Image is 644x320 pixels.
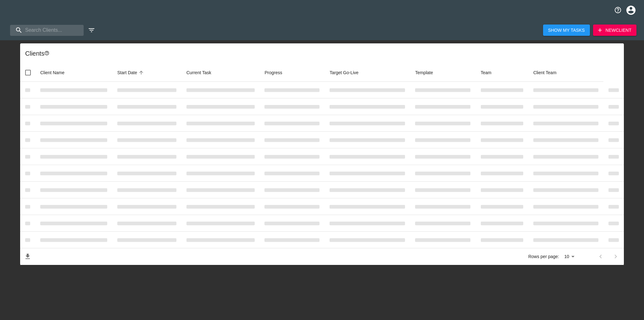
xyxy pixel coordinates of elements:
div: Client s [25,48,621,58]
span: Progress [264,69,290,76]
button: notifications [610,3,625,18]
button: Save List [20,249,35,264]
span: Start Date [117,69,145,76]
p: Rows per page: [528,253,559,260]
span: Calculated based on the start date and the duration of all Tasks contained in this Hub. [330,69,358,76]
span: Team [481,69,500,76]
span: Client Name [40,69,73,76]
span: This is the next Task in this Hub that should be completed [186,69,211,76]
span: Target Go-Live [330,69,367,76]
span: Template [415,69,441,76]
select: rows per page [562,252,577,262]
button: Show My Tasks [543,25,590,36]
span: Show My Tasks [548,26,585,34]
input: search [10,25,84,36]
button: profile [622,1,640,19]
svg: This is a list of all of your clients and clients shared with you [44,51,49,56]
table: enhanced table [20,63,624,265]
button: edit [86,25,97,36]
span: New Client [598,26,631,34]
span: Client Team [533,69,565,76]
span: Current Task [186,69,219,76]
button: NewClient [593,25,636,36]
